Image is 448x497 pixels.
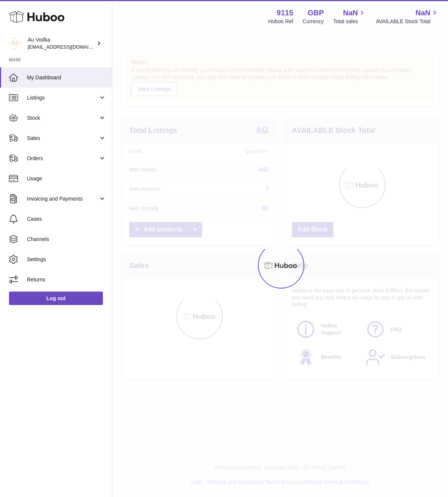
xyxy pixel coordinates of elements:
span: Stock [27,115,98,122]
span: Invoicing and Payments [27,195,98,202]
div: Huboo Ref [268,18,293,25]
span: Usage [27,175,106,182]
span: AVAILABLE Stock Total [376,18,439,25]
span: Orders [27,155,98,162]
span: Channels [27,236,106,243]
span: NaN [415,8,430,18]
span: Listings [27,94,98,101]
div: Currency [303,18,324,25]
span: [EMAIL_ADDRESS][DOMAIN_NAME] [28,44,110,50]
span: Total sales [333,18,366,25]
strong: GBP [308,8,324,18]
span: Returns [27,276,106,283]
a: Log out [9,292,103,305]
span: Cases [27,216,106,223]
div: Au Vodka [28,36,95,51]
span: My Dashboard [27,74,106,81]
span: Sales [27,135,98,142]
a: NaN AVAILABLE Stock Total [376,8,439,25]
span: NaN [343,8,358,18]
span: Settings [27,256,106,263]
img: tommyroberts@auvodka.co.uk [9,38,20,49]
a: NaN Total sales [333,8,366,25]
strong: 9115 [277,8,293,18]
